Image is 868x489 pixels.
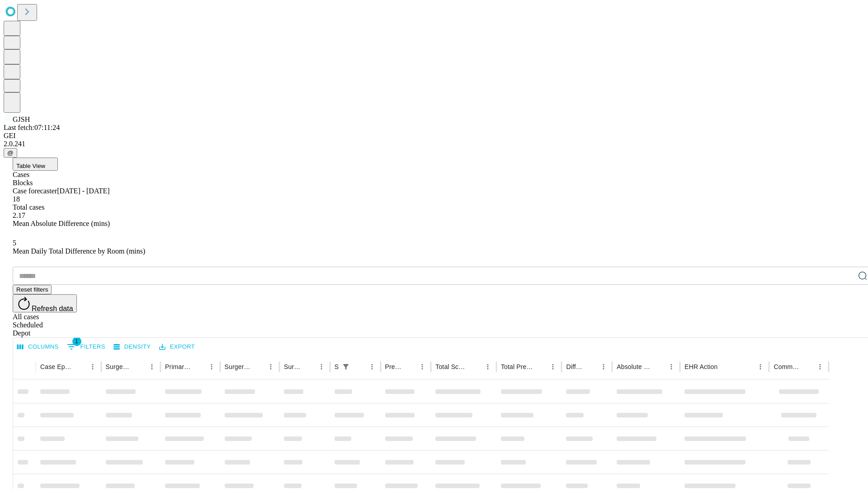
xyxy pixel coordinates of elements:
button: Density [111,340,153,354]
span: Mean Absolute Difference (mins) [13,220,110,227]
div: GEI [4,132,864,140]
span: Total cases [13,203,44,211]
button: Sort [403,360,416,373]
button: Sort [252,360,264,373]
div: Absolute Difference [617,363,651,370]
button: Show filters [65,340,108,354]
button: Menu [146,360,158,373]
button: Sort [193,360,205,373]
div: Difference [566,363,584,370]
div: Primary Service [165,363,191,370]
div: 2.0.241 [4,140,864,148]
span: [DATE] - [DATE] [57,187,109,195]
span: GJSH [13,115,30,123]
button: Refresh data [13,294,77,312]
button: Menu [366,360,378,373]
button: Reset filters [13,285,52,294]
button: Menu [205,360,218,373]
button: Menu [264,360,277,373]
button: Export [157,340,197,354]
button: Sort [353,360,366,373]
div: Surgery Name [225,363,251,370]
button: Menu [416,360,429,373]
button: Sort [652,360,665,373]
div: 1 active filter [340,360,352,373]
button: Sort [302,360,315,373]
button: Select columns [15,340,61,354]
div: Surgeon Name [106,363,132,370]
button: Sort [718,360,731,373]
div: Comments [774,363,800,370]
button: Sort [469,360,481,373]
span: 2.17 [13,211,25,219]
span: 1 [72,337,81,346]
button: Sort [133,360,146,373]
button: Menu [754,360,767,373]
span: Last fetch: 07:11:24 [4,124,60,131]
button: Sort [534,360,547,373]
button: Show filters [340,360,352,373]
span: Refresh data [32,305,73,312]
div: EHR Action [684,363,717,370]
span: Case forecaster [13,187,57,195]
button: Sort [801,360,814,373]
div: Case Epic Id [40,363,73,370]
div: Surgery Date [284,363,302,370]
button: Menu [315,360,328,373]
button: Menu [597,360,610,373]
span: Table View [16,163,45,169]
span: Mean Daily Total Difference by Room (mins) [13,247,145,255]
button: Menu [547,360,559,373]
div: Predicted In Room Duration [385,363,403,370]
button: Sort [74,360,86,373]
button: Menu [665,360,678,373]
button: Menu [814,360,826,373]
div: Scheduled In Room Duration [335,363,339,370]
span: @ [7,149,14,156]
span: 5 [13,239,16,247]
button: Sort [585,360,597,373]
div: Total Predicted Duration [501,363,533,370]
button: Menu [86,360,99,373]
span: 18 [13,195,20,203]
div: Total Scheduled Duration [435,363,468,370]
span: Reset filters [16,286,48,293]
button: Menu [481,360,494,373]
button: @ [4,148,17,158]
button: Table View [13,158,58,171]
